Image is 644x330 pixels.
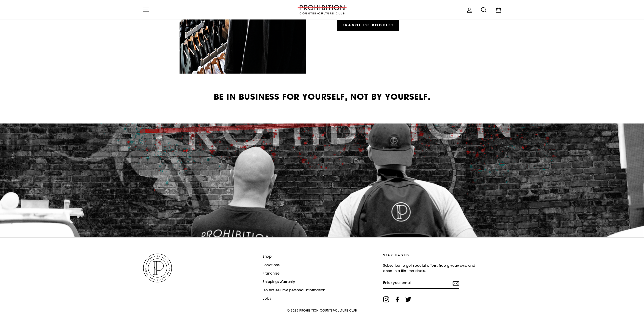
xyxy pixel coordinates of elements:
a: Shop [263,253,271,260]
img: PROHIBITION COUNTER-CULTURE CLUB [297,5,347,14]
img: PROHIBITION COUNTER-CULTURE CLUB [142,253,173,283]
a: Jobs [263,295,271,302]
p: Be in business for yourself, not by yourself. [188,93,456,101]
a: FRANCHISE BOOKLET [337,20,399,30]
p: Subscribe to get special offers, free giveaways, and once-in-a-lifetime deals. [383,263,483,274]
a: Locations [263,261,280,269]
input: Enter your email [383,278,459,289]
a: Shipping/Warranty [263,278,295,286]
a: Do not sell my personal information [263,286,325,294]
p: © 2025 PROHIBITION COUNTER-CULTURE CLUB [142,306,502,315]
a: Franchise [263,270,280,277]
p: STAY FADED. [383,253,483,258]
